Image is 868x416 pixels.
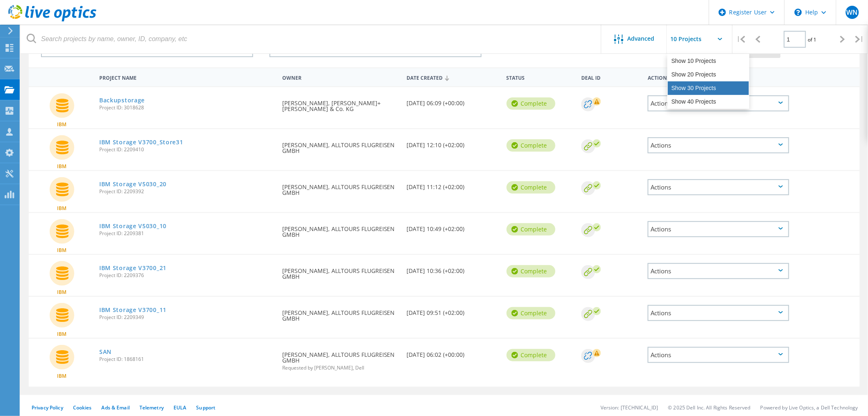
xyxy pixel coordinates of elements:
div: Project Name [95,69,278,85]
div: | [733,25,749,54]
a: Ads & Email [102,404,130,411]
div: [PERSON_NAME], ALLTOURS FLUGREISEN GMBH [278,171,403,204]
li: © 2025 Dell Inc. All Rights Reserved [668,404,751,411]
div: Complete [507,223,555,236]
span: Project ID: 2209381 [99,231,274,236]
li: Powered by Live Optics, a Dell Technology [761,404,858,411]
a: Backupstorage [99,97,145,103]
span: Project ID: 2209410 [99,147,274,152]
div: Actions [648,263,789,279]
span: Requested by [PERSON_NAME], Dell [282,365,399,370]
div: [PERSON_NAME], [PERSON_NAME]+[PERSON_NAME] & Co. KG [278,87,403,120]
div: Show 10 Projects [668,54,749,68]
li: Version: [TECHNICAL_ID] [601,404,658,411]
span: Advanced [628,36,655,42]
span: IBM [57,122,67,127]
span: IBM [57,248,67,253]
div: Actions [648,95,789,111]
div: [PERSON_NAME], ALLTOURS FLUGREISEN GMBH [278,213,403,246]
a: Privacy Policy [32,404,63,411]
span: Project ID: 1868161 [99,357,274,362]
div: Actions [648,347,789,363]
div: [PERSON_NAME], ALLTOURS FLUGREISEN GMBH [278,129,403,162]
div: Owner [278,69,403,85]
a: EULA [174,404,186,411]
a: Support [196,404,215,411]
a: IBM Storage V3700_11 [99,307,167,313]
span: Project ID: 2209376 [99,273,274,278]
div: Complete [507,349,555,361]
div: Complete [507,181,555,194]
div: [DATE] 11:12 (+02:00) [403,171,503,198]
span: Project ID: 2209392 [99,189,274,194]
a: Telemetry [139,404,164,411]
div: [DATE] 12:10 (+02:00) [403,129,503,156]
div: [PERSON_NAME], ALLTOURS FLUGREISEN GMBH [278,297,403,330]
a: Live Optics Dashboard [8,17,96,23]
div: Show 20 Projects [668,68,749,81]
div: Actions [648,179,789,195]
span: Project ID: 3018628 [99,105,274,110]
div: Actions [648,305,789,321]
div: Show 40 Projects [668,95,749,109]
span: WN [846,9,858,16]
span: IBM [57,206,67,211]
span: IBM [57,164,67,169]
div: [DATE] 09:51 (+02:00) [403,297,503,324]
div: [PERSON_NAME], ALLTOURS FLUGREISEN GMBH [278,339,403,379]
span: IBM [57,290,67,295]
input: Search projects by name, owner, ID, company, etc [21,25,602,53]
div: [DATE] 06:09 (+00:00) [403,87,503,114]
a: IBM Storage V5030_10 [99,223,167,229]
span: Project ID: 2209349 [99,315,274,320]
div: Actions [648,137,789,153]
span: IBM [57,332,67,337]
span: of 1 [808,36,817,43]
svg: \n [795,9,802,16]
div: Actions [644,69,793,85]
a: IBM Storage V3700_Store31 [99,139,183,145]
span: IBM [57,374,67,379]
a: SAN [99,349,112,355]
div: Actions [648,221,789,237]
div: [DATE] 06:02 (+00:00) [403,339,503,366]
div: [DATE] 10:49 (+02:00) [403,213,503,240]
div: Status [503,69,577,85]
div: Complete [507,265,555,277]
div: Show 30 Projects [668,81,749,95]
div: Deal Id [577,69,644,85]
div: Complete [507,139,555,152]
div: Complete [507,307,555,319]
div: Date Created [403,69,503,85]
div: Complete [507,97,555,110]
div: [PERSON_NAME], ALLTOURS FLUGREISEN GMBH [278,255,403,288]
div: [DATE] 10:36 (+02:00) [403,255,503,282]
a: IBM Storage V3700_21 [99,265,167,271]
a: Cookies [73,404,92,411]
div: | [851,25,868,54]
a: IBM Storage V5030_20 [99,181,167,187]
